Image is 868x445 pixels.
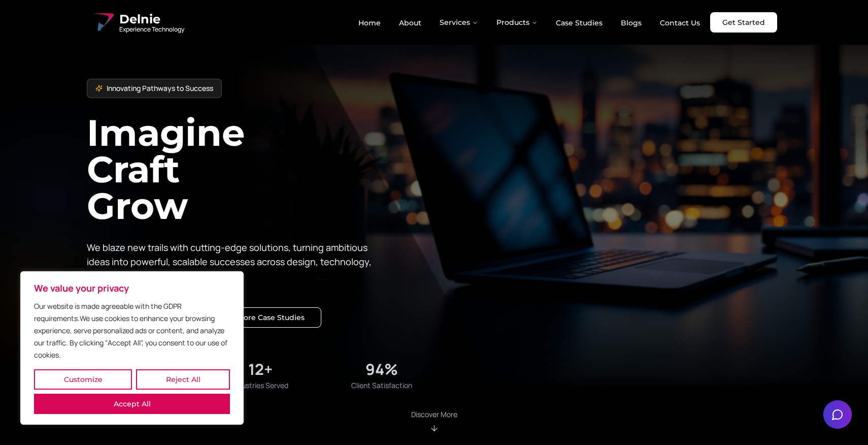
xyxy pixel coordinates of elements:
[431,12,486,33] button: Services
[488,12,546,33] button: Products
[136,369,230,390] button: Reject All
[350,14,389,31] a: Home
[91,10,184,35] a: Delnie Logo Full
[350,12,708,33] nav: Main
[119,11,184,27] span: Delnie
[232,380,288,391] span: Industries Served
[411,409,457,420] p: Discover More
[34,369,132,390] button: Customize
[34,282,230,294] p: We value your privacy
[91,10,115,35] img: Delnie Logo
[87,114,434,224] h1: Imagine Craft Grow
[365,360,398,378] div: 94%
[248,360,273,378] div: 12+
[823,400,852,429] button: Open chat
[710,12,777,33] a: Get Started
[34,394,230,414] button: Accept All
[107,83,213,93] span: Innovating Pathways to Success
[351,380,412,391] span: Client Satisfaction
[652,14,708,31] a: Contact Us
[211,307,321,328] a: Explore our solutions
[411,409,457,433] div: Scroll to About section
[391,14,429,31] a: About
[87,240,379,283] p: We blaze new trails with cutting-edge solutions, turning ambitious ideas into powerful, scalable ...
[34,300,230,361] p: Our website is made agreeable with the GDPR requirements.We use cookies to enhance your browsing ...
[613,14,650,31] a: Blogs
[548,14,611,31] a: Case Studies
[119,25,184,34] span: Experience Technology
